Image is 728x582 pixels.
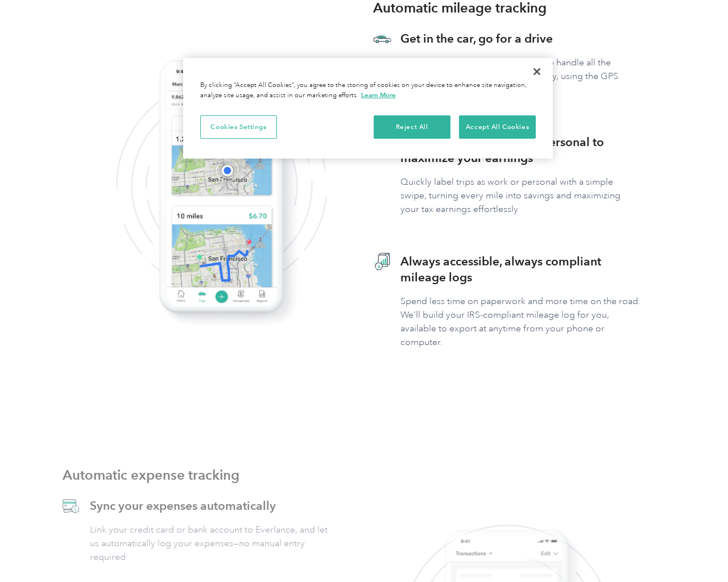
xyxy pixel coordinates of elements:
p: Quickly label trips as work or personal with a simple swipe, turning every mile into savings and ... [400,175,640,216]
p: With Everlance, simply drive while we handle all the mileage tracking for you automatically, usin... [400,56,640,97]
h3: Automatic expense tracking [63,465,239,485]
h3: Sync your expenses automatically [90,498,330,514]
button: Close [524,59,549,84]
div: Cookie banner [183,58,553,159]
p: Link your credit card or bank account to Everlance, and let us automatically log your expenses—no... [90,523,330,564]
button: Reject All [374,115,450,139]
div: Privacy [183,58,553,159]
button: Cookies Settings [200,115,277,139]
button: Accept All Cookies [459,115,536,139]
h3: Always accessible, always compliant mileage logs [400,253,640,285]
img: Everlance top mileage tracking app [141,42,301,330]
a: More information about your privacy, opens in a new tab [361,91,396,99]
div: By clicking “Accept All Cookies”, you agree to the storing of cookies on your device to enhance s... [200,81,536,101]
p: Spend less time on paperwork and more time on the road. We'll build your IRS-compliant mileage lo... [400,294,640,349]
